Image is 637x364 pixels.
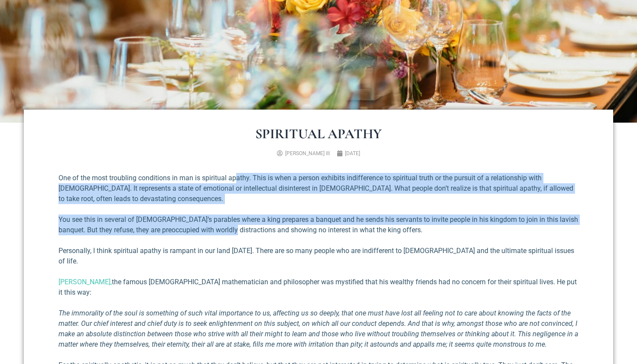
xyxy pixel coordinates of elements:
[58,246,578,266] p: Personally, I think spiritual apathy is rampant in our land [DATE]. There are so many people who ...
[58,173,578,204] p: One of the most troubling conditions in man is spiritual apathy. This is when a person exhibits i...
[58,214,578,235] p: You see this in several of [DEMOGRAPHIC_DATA]’s parables where a king prepares a banquet and he s...
[345,150,360,156] time: [DATE]
[337,149,360,157] a: [DATE]
[58,127,578,141] h1: Spiritual Apathy
[58,277,578,298] p: the famous [DEMOGRAPHIC_DATA] mathematician and philosopher was mystified that his wealthy friend...
[58,278,112,286] a: [PERSON_NAME],
[285,150,330,156] span: [PERSON_NAME] III
[58,309,578,348] em: The immorality of the soul is something of such vital importance to us, affecting us so deeply, t...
